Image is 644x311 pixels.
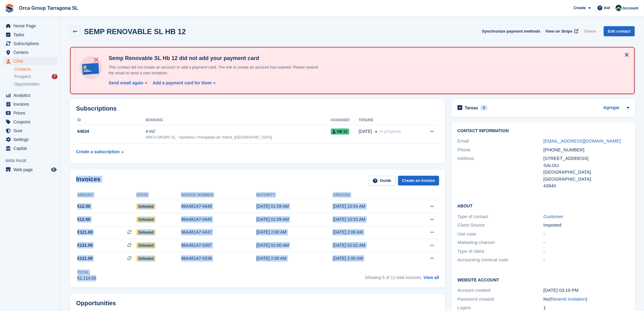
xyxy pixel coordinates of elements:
[138,204,154,209] font: Defeated
[544,183,556,188] font: 43840
[14,73,58,80] a: Prospect 7
[54,74,56,79] font: 7
[77,118,81,122] font: ID
[457,203,473,208] font: About
[544,296,549,302] font: No
[3,109,58,117] a: menu
[76,105,117,112] font: Subscriptions
[544,305,546,310] font: 1
[13,59,23,64] font: CRM
[109,80,143,85] font: Send email again
[585,29,597,34] font: Delete
[76,300,116,306] font: Opportunities
[604,5,610,10] font: Aid
[145,129,155,134] font: 4 m2
[19,5,78,11] font: Orca Group Tarragona SL
[333,256,363,261] font: [DATE] 2:00 AM
[13,146,27,151] font: Capital
[77,193,93,197] font: Amount
[457,214,488,219] font: Type of contact
[333,243,366,248] font: [DATE] 02:02 AM
[181,230,212,235] font: 96A481A7-0437
[181,243,212,248] font: 96A481A7-0387
[457,147,471,152] font: Phone
[457,231,477,236] font: Use case
[13,119,30,124] font: Coupons
[5,158,27,163] font: Web page
[457,156,474,161] font: Address
[3,126,58,135] a: menu
[77,230,93,235] font: €121.00
[457,277,499,282] font: Website account
[13,128,23,133] font: Sure
[109,55,259,61] font: Semp Renovable SL Hb 12 did not add your payment card
[77,129,89,134] font: 64634
[145,135,272,140] font: ORCA GRUPO SL - Vandellòs i l'Hospitalet de l'Infant, [GEOGRAPHIC_DATA]
[616,5,622,11] img: Tania
[3,39,58,48] a: menu
[544,214,563,219] a: Customer
[359,129,372,134] font: [DATE]
[138,217,154,222] font: Defeated
[398,176,439,186] a: Create an invoice
[136,193,148,197] font: State
[3,48,58,57] a: menu
[14,67,31,72] font: Contacts
[13,23,36,28] font: Home Page
[457,257,509,262] font: Accounting nominal code
[544,222,562,228] font: Imported
[3,165,58,174] a: menu
[5,4,14,13] img: stora-icon-8386f47178a22dfd0bd8f6a31ec36ba5ce8667c1dd55bd0f319d3a0aa187defe.svg
[457,222,485,228] font: Client Source
[359,118,373,122] font: Tenure
[604,26,635,36] a: Edit contact
[549,296,551,302] font: (
[77,217,90,222] font: €12.50
[608,29,631,34] font: Edit contact
[256,256,286,261] font: [DATE] 2:00 AM
[181,256,212,261] font: 96A481A7-0338
[623,6,639,10] font: Account
[138,256,154,261] font: Defeated
[380,129,401,134] font: In progress
[574,5,586,10] font: Create
[13,137,29,142] font: Settings
[457,138,469,143] font: Email
[3,57,58,65] a: menu
[333,217,366,222] font: [DATE] 10:53 AM
[482,29,541,34] font: Synchronize payment methods
[138,243,154,248] font: Defeated
[76,149,120,154] font: Create a subscription
[544,176,591,182] font: [GEOGRAPHIC_DATA]
[331,118,350,122] font: Assigned
[3,135,58,144] a: menu
[256,193,275,197] font: Maturity
[78,55,104,81] img: no-card-linked-e7822e413c904bf8b177c4d89f31251c4716f9871600ec3ca5bfc59e148c83f4.svg
[13,167,33,172] font: Web page
[544,163,559,168] font: SALOU
[150,80,216,86] a: Add a payment card for them
[256,217,289,222] font: [DATE] 01:59 AM
[13,111,25,115] font: Prices
[544,138,621,143] a: [EMAIL_ADDRESS][DOMAIN_NAME]
[551,296,586,302] a: Resend invitation
[256,230,286,235] font: [DATE] 2:00 AM
[582,26,599,36] button: Delete
[457,240,495,245] font: Marketing channel
[181,193,213,197] font: Invoice number
[544,288,579,293] font: [DATE] 03:19 PM
[13,102,29,107] font: Invoices
[138,230,154,235] font: Defeated
[457,288,490,293] font: Account created
[545,29,572,34] font: View on Stripe
[333,230,363,235] font: [DATE] 2:06 AM
[3,118,58,126] a: menu
[543,26,580,36] a: View on Stripe
[544,231,545,236] font: -
[482,26,541,36] button: Synchronize payment methods
[3,91,58,100] a: menu
[457,305,471,310] font: Logins
[604,104,620,111] a: Agregar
